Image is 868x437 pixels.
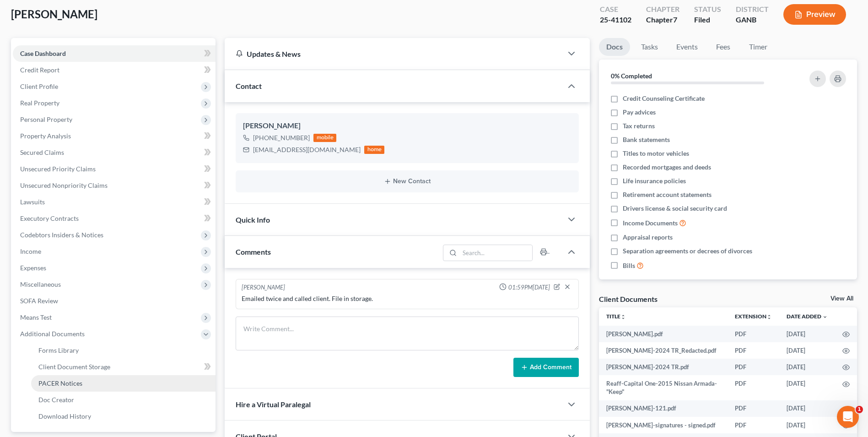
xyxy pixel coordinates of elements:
[694,15,721,25] div: Filed
[13,161,216,177] a: Unsecured Priority Claims
[611,72,652,80] strong: 0% Completed
[20,214,79,222] span: Executory Contracts
[779,342,835,359] td: [DATE]
[623,149,689,158] span: Titles to motor vehicles
[20,198,45,206] span: Lawsuits
[620,314,626,320] i: unfold_more
[236,49,551,59] div: Updates & News
[20,280,61,288] span: Miscellaneous
[623,261,635,270] span: Bills
[735,313,772,320] a: Extensionunfold_more
[13,293,216,309] a: SOFA Review
[20,49,66,57] span: Case Dashboard
[13,144,216,161] a: Secured Claims
[236,400,311,409] span: Hire a Virtual Paralegal
[20,82,58,90] span: Client Profile
[20,115,72,123] span: Personal Property
[599,294,658,304] div: Client Documents
[646,15,679,25] div: Chapter
[31,342,216,359] a: Forms Library
[243,178,571,185] button: New Contact
[236,215,270,224] span: Quick Info
[623,94,705,103] span: Credit Counseling Certificate
[508,283,550,292] span: 01:59PM[DATE]
[623,246,752,256] span: Separation agreements or decrees of divorces
[779,375,835,400] td: [DATE]
[673,15,677,24] span: 7
[13,45,216,62] a: Case Dashboard
[623,135,670,144] span: Bank statements
[669,38,705,56] a: Events
[13,210,216,227] a: Executory Contracts
[38,346,79,354] span: Forms Library
[20,247,41,255] span: Income
[779,417,835,433] td: [DATE]
[856,406,863,413] span: 1
[599,400,728,417] td: [PERSON_NAME]-121.pdf
[38,363,110,371] span: Client Document Storage
[513,358,579,377] button: Add Comment
[20,66,59,74] span: Credit Report
[623,233,673,242] span: Appraisal reports
[38,396,74,404] span: Doc Creator
[364,146,384,154] div: home
[20,297,58,305] span: SOFA Review
[13,62,216,78] a: Credit Report
[728,342,779,359] td: PDF
[20,313,52,321] span: Means Test
[623,176,686,186] span: Life insurance policies
[253,133,310,142] div: [PHONE_NUMBER]
[20,165,96,173] span: Unsecured Priority Claims
[822,314,828,320] i: expand_more
[20,99,59,107] span: Real Property
[779,359,835,375] td: [DATE]
[634,38,665,56] a: Tasks
[38,379,82,387] span: PACER Notices
[600,4,631,15] div: Case
[242,294,573,303] div: Emailed twice and called client. File in storage.
[31,392,216,408] a: Doc Creator
[20,132,71,140] span: Property Analysis
[783,4,846,25] button: Preview
[766,314,772,320] i: unfold_more
[779,326,835,342] td: [DATE]
[20,264,46,272] span: Expenses
[31,408,216,425] a: Download History
[728,359,779,375] td: PDF
[606,313,626,320] a: Titleunfold_more
[599,326,728,342] td: [PERSON_NAME].pdf
[459,245,532,261] input: Search...
[599,375,728,400] td: Reaff-Capital One-2015 Nissan Armada- "Keep"
[728,417,779,433] td: PDF
[236,82,262,90] span: Contact
[787,313,828,320] a: Date Added expand_more
[243,120,571,131] div: [PERSON_NAME]
[736,4,769,15] div: District
[599,359,728,375] td: [PERSON_NAME]-2024 TR.pdf
[837,406,859,428] iframe: Intercom live chat
[20,148,64,156] span: Secured Claims
[728,326,779,342] td: PDF
[13,177,216,194] a: Unsecured Nonpriority Claims
[623,190,712,199] span: Retirement account statements
[709,38,738,56] a: Fees
[31,359,216,375] a: Client Document Storage
[599,417,728,433] td: [PERSON_NAME]-signatures - signed.pdf
[623,218,678,228] span: Income Documents
[253,145,361,154] div: [EMAIL_ADDRESS][DOMAIN_NAME]
[779,400,835,417] td: [DATE]
[13,128,216,144] a: Property Analysis
[242,283,285,292] div: [PERSON_NAME]
[599,342,728,359] td: [PERSON_NAME]-2024 TR_Redacted.pdf
[236,247,271,256] span: Comments
[742,38,775,56] a: Timer
[623,121,655,131] span: Tax returns
[623,204,727,213] span: Drivers license & social security card
[38,412,91,420] span: Download History
[623,163,711,172] span: Recorded mortgages and deeds
[13,194,216,210] a: Lawsuits
[728,400,779,417] td: PDF
[830,295,853,302] a: View All
[694,4,721,15] div: Status
[623,108,656,117] span: Pay advices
